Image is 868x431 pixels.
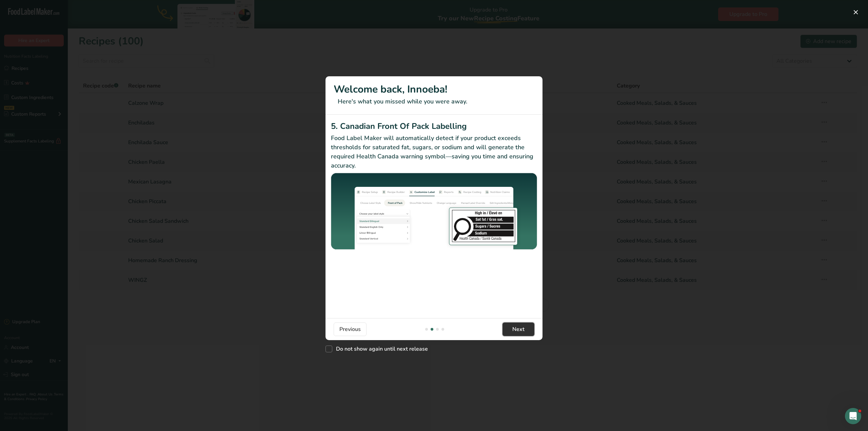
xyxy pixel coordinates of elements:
button: Previous [334,322,367,336]
iframe: Intercom live chat [845,408,861,424]
h1: Welcome back, Innoeba! [334,82,534,97]
span: Do not show again until next release [332,346,428,352]
span: Previous [339,325,361,333]
p: Food Label Maker will automatically detect if your product exceeds thresholds for saturated fat, ... [331,134,537,170]
img: Canadian Front Of Pack Labelling [331,173,537,251]
p: Here's what you missed while you were away. [334,97,534,106]
span: Next [512,325,525,333]
h2: 5. Canadian Front Of Pack Labelling [331,120,537,132]
button: Next [502,322,534,336]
